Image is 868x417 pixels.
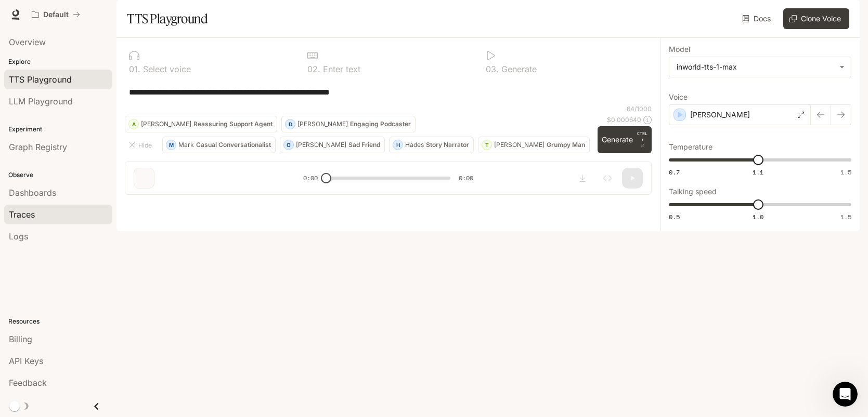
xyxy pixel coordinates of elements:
p: Generate [499,65,537,73]
div: inworld-tts-1-max [669,57,851,77]
div: M [166,137,176,153]
p: Engaging Podcaster [350,121,411,127]
p: Sad Friend [348,142,380,148]
button: Hide [125,137,158,153]
p: Enter text [320,65,360,73]
p: Default [43,10,69,19]
button: GenerateCTRL +⏎ [598,126,652,153]
p: Temperature [669,143,712,151]
p: Reassuring Support Agent [193,121,273,127]
iframe: Intercom live chat [833,382,858,407]
button: D[PERSON_NAME]Engaging Podcaster [281,116,416,132]
p: 0 2 . [307,65,320,73]
p: 0 3 . [486,65,499,73]
p: Mark [178,142,194,148]
span: 0.5 [669,212,680,221]
p: Select voice [140,65,191,73]
p: [PERSON_NAME] [297,121,348,127]
div: O [284,137,293,153]
span: 0.7 [669,168,680,177]
span: 1.0 [753,212,763,221]
div: D [286,116,295,132]
span: 1.1 [753,168,763,177]
button: MMarkCasual Conversationalist [162,137,276,153]
button: A[PERSON_NAME]Reassuring Support Agent [125,116,277,132]
p: ⏎ [637,130,647,149]
button: Clone Voice [783,8,849,29]
p: [PERSON_NAME] [296,142,346,148]
span: 1.5 [840,212,851,221]
button: O[PERSON_NAME]Sad Friend [280,137,385,153]
p: Model [669,46,690,53]
h1: TTS Playground [127,8,208,29]
div: T [482,137,491,153]
div: inworld-tts-1-max [677,62,834,72]
p: Talking speed [669,188,717,195]
p: Voice [669,93,688,101]
div: H [393,137,403,153]
button: HHadesStory Narrator [389,137,474,153]
button: T[PERSON_NAME]Grumpy Man [478,137,590,153]
p: Grumpy Man [547,142,585,148]
div: A [129,116,138,132]
p: 0 1 . [129,65,140,73]
p: [PERSON_NAME] [141,121,191,127]
button: All workspaces [27,4,85,25]
p: [PERSON_NAME] [690,110,750,120]
a: Docs [740,8,775,29]
p: Casual Conversationalist [196,142,271,148]
p: [PERSON_NAME] [494,142,545,148]
p: 64 / 1000 [627,104,652,113]
p: Story Narrator [426,142,469,148]
span: 1.5 [840,168,851,177]
p: $ 0.000640 [607,115,641,124]
p: Hades [405,142,424,148]
p: CTRL + [637,130,647,143]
